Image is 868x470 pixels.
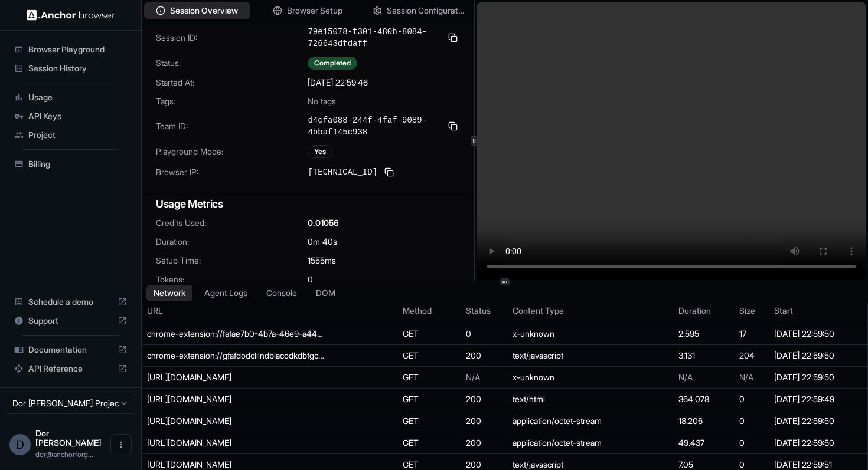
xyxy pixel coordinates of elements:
td: 0 [735,432,769,453]
td: GET [398,323,461,344]
div: https://webbotauth.io/test [147,393,324,405]
span: Documentation [28,344,113,356]
div: Content Type [513,305,669,317]
div: https://events.framer.com/script?v=2 [147,372,324,383]
td: 3.131 [674,344,735,366]
td: 200 [461,344,508,366]
div: Support [9,311,132,330]
span: dor@anchorforge.io [35,450,93,459]
td: [DATE] 22:59:50 [769,410,867,432]
span: Session History [28,63,127,74]
button: Network [146,285,192,301]
td: 200 [461,432,508,453]
img: Anchor Logo [27,9,115,21]
td: [DATE] 22:59:50 [769,323,867,344]
td: x-unknown [508,366,674,388]
td: 0 [461,323,508,344]
div: Start [774,305,863,317]
div: Schedule a demo [9,292,132,311]
td: text/javascript [508,344,674,366]
td: [DATE] 22:59:50 [769,366,867,388]
span: N/A [678,372,693,382]
td: [DATE] 22:59:49 [769,388,867,410]
td: 204 [735,344,769,366]
td: 0 [735,388,769,410]
span: N/A [739,372,753,382]
td: GET [398,366,461,388]
span: Schedule a demo [28,296,113,308]
div: Status [466,305,503,317]
div: Method [403,305,456,317]
button: Open menu [110,434,132,455]
td: 18.206 [674,410,735,432]
td: text/html [508,388,674,410]
div: Duration [678,305,730,317]
td: 364.078 [674,388,735,410]
button: DOM [309,285,342,301]
div: Browser Playground [9,40,132,59]
span: Billing [28,158,127,170]
div: https://framerusercontent.com/third-party-assets/fontshare/wf/NWFQAWEPGN3FR4FYMX6PY5M2HVOQSZWU/II... [147,415,324,427]
div: API Keys [9,107,132,126]
div: Documentation [9,340,132,359]
div: Session History [9,59,132,78]
div: chrome-extension://gfafdodclilndblacodkdbfgckmglnki/web_accessible_resources/google-analytics_ana... [147,350,324,361]
div: chrome-extension://fafae7b0-4b7a-46e9-a445-97492107cf6a/web_accessible_resources/google-analytics... [147,328,324,340]
td: 200 [461,410,508,432]
td: application/octet-stream [508,410,674,432]
div: Billing [9,155,132,173]
td: GET [398,432,461,453]
span: Project [28,129,127,141]
td: application/octet-stream [508,432,674,453]
td: GET [398,344,461,366]
td: 200 [461,388,508,410]
button: Agent Logs [197,285,254,301]
div: Project [9,126,132,144]
span: Dor Dankner [35,428,102,448]
span: N/A [466,372,480,382]
button: Console [259,285,304,301]
td: GET [398,388,461,410]
td: 2.595 [674,323,735,344]
div: URL [147,305,393,317]
span: Browser Playground [28,44,127,55]
td: GET [398,410,461,432]
span: Support [28,315,113,327]
div: Usage [9,88,132,107]
span: Usage [28,91,127,103]
td: 0 [735,410,769,432]
div: D [9,434,31,455]
td: 49.437 [674,432,735,453]
span: API Reference [28,363,113,374]
td: [DATE] 22:59:50 [769,344,867,366]
div: API Reference [9,359,132,378]
span: API Keys [28,110,127,122]
td: [DATE] 22:59:50 [769,432,867,453]
td: x-unknown [508,323,674,344]
td: 17 [735,323,769,344]
div: Size [739,305,765,317]
div: https://framerusercontent.com/third-party-assets/fontshare/wf/TTX2Z3BF3P6Y5BQT3IV2VNOK6FL22KUT/7Q... [147,437,324,449]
